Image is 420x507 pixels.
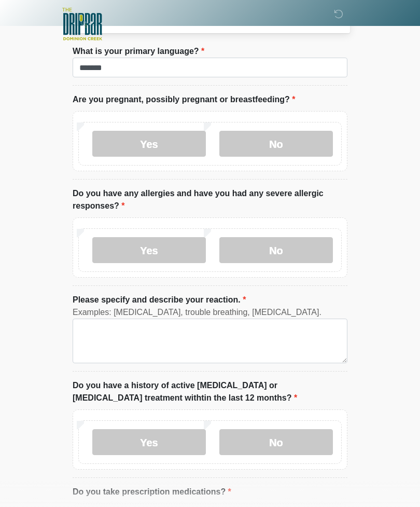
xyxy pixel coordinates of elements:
[73,486,231,498] label: Do you take prescription medications?
[73,294,246,306] label: Please specify and describe your reaction.
[73,379,347,404] label: Do you have a history of active [MEDICAL_DATA] or [MEDICAL_DATA] treatment withtin the last 12 mo...
[73,93,295,106] label: Are you pregnant, possibly pregnant or breastfeeding?
[73,306,347,319] div: Examples: [MEDICAL_DATA], trouble breathing, [MEDICAL_DATA].
[73,45,204,58] label: What is your primary language?
[219,429,333,455] label: No
[73,187,347,212] label: Do you have any allergies and have you had any severe allergic responses?
[219,237,333,263] label: No
[92,429,206,455] label: Yes
[219,131,333,157] label: No
[92,237,206,263] label: Yes
[62,8,102,42] img: The DRIPBaR - San Antonio Dominion Creek Logo
[92,131,206,157] label: Yes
